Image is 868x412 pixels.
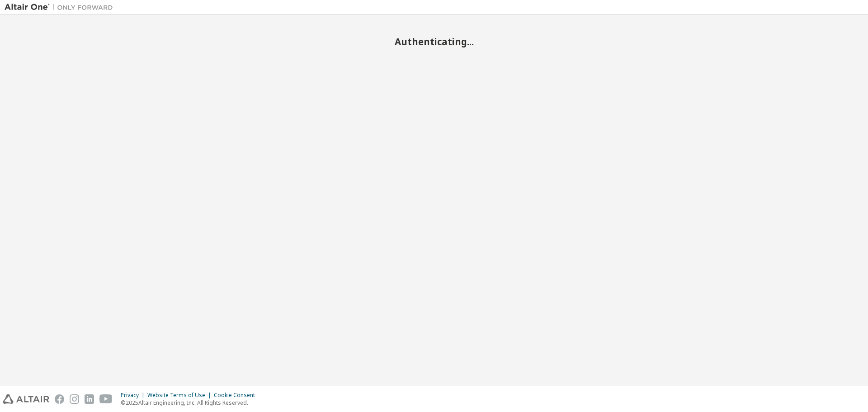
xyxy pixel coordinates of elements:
div: Cookie Consent [214,392,260,399]
img: youtube.svg [99,394,113,404]
div: Website Terms of Use [147,392,214,399]
img: Altair One [5,3,118,12]
img: instagram.svg [70,394,79,404]
h2: Authenticating... [5,36,863,47]
p: © 2025 Altair Engineering, Inc. All Rights Reserved. [121,399,260,407]
img: facebook.svg [55,394,64,404]
div: Privacy [121,392,147,399]
img: altair_logo.svg [3,394,49,404]
img: linkedin.svg [85,394,94,404]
